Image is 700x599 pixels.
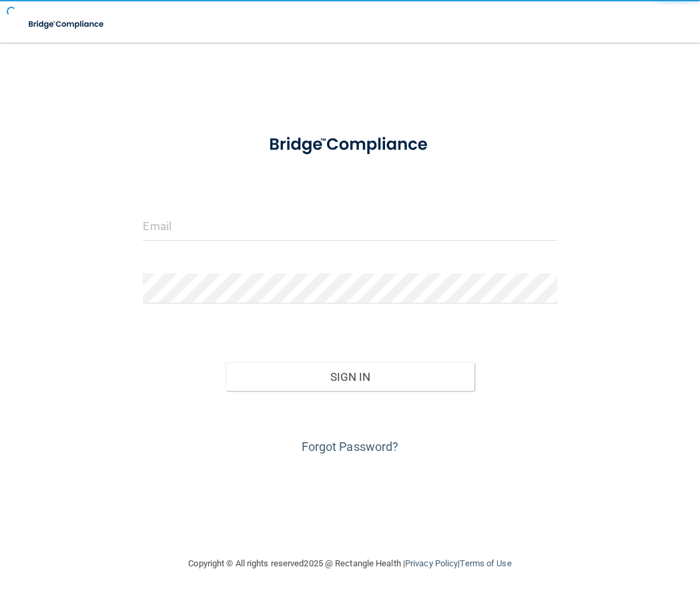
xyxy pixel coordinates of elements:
[226,362,474,392] button: Sign In
[405,558,458,568] a: Privacy Policy
[252,123,448,167] img: bridge_compliance_login_screen.278c3ca4.svg
[107,542,594,585] div: Copyright © All rights reserved 2025 @ Rectangle Health | |
[143,211,557,241] input: Email
[302,440,399,454] a: Forgot Password?
[20,11,113,38] img: bridge_compliance_login_screen.278c3ca4.svg
[460,558,511,568] a: Terms of Use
